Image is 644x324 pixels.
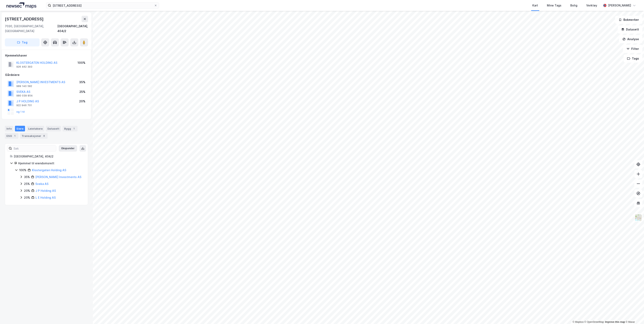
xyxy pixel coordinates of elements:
div: Kart [532,3,538,8]
div: [GEOGRAPHIC_DATA], 404/2 [57,24,88,34]
div: Transaksjoner [20,133,48,139]
div: 1 [13,134,17,138]
iframe: Chat Widget [624,305,644,324]
div: Datasett [46,126,61,131]
a: Klostergaten Holding AS [32,168,66,172]
img: logo.a4113a55bc3d86da70a041830d287a7e.svg [6,2,36,8]
div: 20% [24,195,30,200]
div: 35% [79,80,85,85]
div: 926 462 393 [16,65,32,68]
div: [PERSON_NAME] [608,3,631,8]
button: Datasett [618,25,642,34]
button: Bokmerker [615,16,642,24]
button: Tag [5,38,40,46]
input: Søk på adresse, matrikkel, gårdeiere, leietakere eller personer [51,2,154,8]
div: Eiere [15,126,25,131]
div: ESG [5,133,18,139]
div: 989 140 582 [16,85,32,88]
a: J P Holding AS [36,189,56,192]
div: Mine Tags [547,3,561,8]
div: 100% [78,60,85,65]
div: Hjemmel til eiendomsrett [18,161,83,166]
div: 1 [72,127,76,131]
div: Gårdeiere [5,72,88,77]
input: Søk [12,145,56,151]
div: Bygg [63,126,78,131]
div: 20% [24,188,30,193]
div: 100% [19,168,26,173]
div: 8 [42,134,46,138]
div: Hjemmelshaver [5,53,88,58]
div: Bolig [570,3,577,8]
button: Filter [623,45,642,53]
div: 7030, [GEOGRAPHIC_DATA], [GEOGRAPHIC_DATA] [5,24,57,34]
div: 922 946 701 [16,104,32,107]
a: Sveka AS [35,182,48,186]
div: 20% [79,99,85,104]
div: [STREET_ADDRESS] [5,16,44,22]
img: Z [635,214,642,221]
button: Tags [624,55,642,63]
div: 25% [79,89,85,94]
button: Analyse [619,35,642,43]
div: Leietakere [27,126,44,131]
div: 980 039 854 [16,94,33,97]
a: OpenStreetMap [584,321,604,323]
div: Info [5,126,13,131]
div: Verktøy [586,3,597,8]
a: Improve this map [605,321,625,323]
a: [PERSON_NAME] Investments AS [35,175,81,179]
a: Mapbox [573,321,584,323]
div: 25% [24,181,30,186]
div: 35% [24,175,30,179]
a: L E Holding AS [36,196,56,199]
div: [GEOGRAPHIC_DATA], 404/2 [14,154,83,159]
button: Ekspander [59,145,77,152]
